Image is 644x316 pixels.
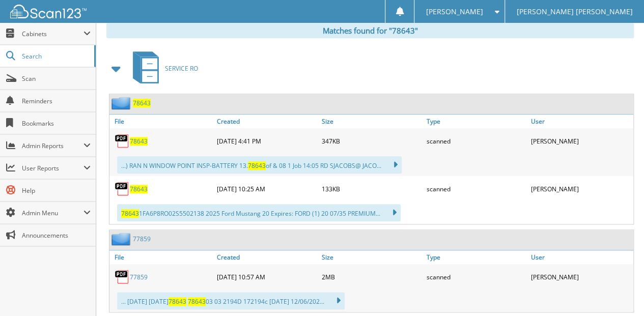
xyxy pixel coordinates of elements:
[22,164,83,173] span: User Reports
[165,64,198,73] span: SERVICE RO
[133,99,151,107] a: 78643
[115,133,130,149] img: PDF.png
[214,179,319,199] div: [DATE] 10:25 AM
[117,156,402,174] div: ...) RAN N WINDOW POINT INSP-BATTERY 13. of & 08 1 Job 14:05 RD SJACOBS@ JACO...
[10,5,87,18] img: scan123-logo-white.svg
[130,273,148,281] a: 77859
[528,114,633,128] a: User
[130,185,148,193] a: 78643
[22,141,83,150] span: Admin Reports
[528,267,633,287] div: [PERSON_NAME]
[22,119,91,128] span: Bookmarks
[214,250,319,264] a: Created
[22,74,91,83] span: Scan
[109,250,214,264] a: File
[111,233,133,245] img: folder2.png
[115,269,130,284] img: PDF.png
[115,181,130,196] img: PDF.png
[248,161,266,170] span: 78643
[22,97,91,105] span: Reminders
[214,114,319,128] a: Created
[424,114,528,128] a: Type
[133,235,151,243] a: 77859
[111,97,133,109] img: folder2.png
[22,186,91,195] span: Help
[130,137,148,146] a: 78643
[117,292,345,309] div: ... [DATE] [DATE] 03 03 2194D 172194c [DATE] 12/06/202...
[188,297,206,306] span: 78643
[319,267,424,287] div: 2MB
[117,204,401,221] div: 1FA6P8RO02S5502138 2025 Ford Mustang 20 Expires: FORD (1) 20 07/35 PREMIUM...
[214,131,319,151] div: [DATE] 4:41 PM
[319,131,424,151] div: 347KB
[22,209,83,217] span: Admin Menu
[319,179,424,199] div: 133KB
[214,267,319,287] div: [DATE] 10:57 AM
[319,114,424,128] a: Size
[424,179,528,199] div: scanned
[528,250,633,264] a: User
[106,23,634,38] div: Matches found for "78643"
[22,231,91,240] span: Announcements
[426,9,483,15] span: [PERSON_NAME]
[109,114,214,128] a: File
[528,131,633,151] div: [PERSON_NAME]
[121,209,139,218] span: 78643
[169,297,186,306] span: 78643
[22,30,83,38] span: Cabinets
[424,267,528,287] div: scanned
[424,250,528,264] a: Type
[516,9,632,15] span: [PERSON_NAME] [PERSON_NAME]
[127,48,198,89] a: SERVICE RO
[424,131,528,151] div: scanned
[528,179,633,199] div: [PERSON_NAME]
[22,52,89,61] span: Search
[319,250,424,264] a: Size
